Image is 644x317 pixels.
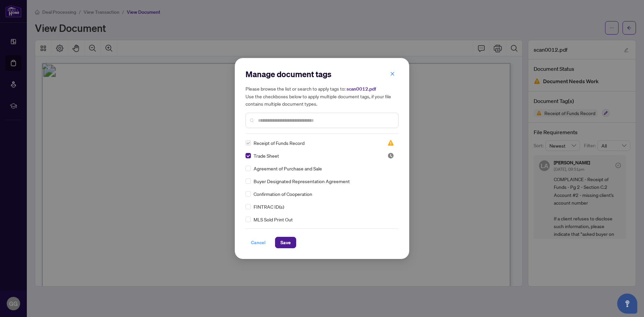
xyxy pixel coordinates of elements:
span: Buyer Designated Representation Agreement [254,177,350,185]
span: MLS Sold Print Out [254,216,293,223]
img: status [387,152,394,159]
span: Pending Review [387,152,394,159]
span: Confirmation of Cooperation [254,190,312,198]
h2: Manage document tags [246,69,398,80]
span: Cancel [251,237,266,248]
span: close [390,71,395,76]
img: status [387,140,394,146]
span: Agreement of Purchase and Sale [254,165,322,172]
button: Save [275,237,296,248]
button: Open asap [617,294,637,314]
span: Save [280,237,291,248]
span: FINTRAC ID(s) [254,203,284,210]
span: Needs Work [387,140,394,146]
h5: Please browse the list or search to apply tags to: Use the checkboxes below to apply multiple doc... [246,85,398,107]
span: Trade Sheet [254,152,279,159]
span: scan0012.pdf [346,86,376,92]
button: Cancel [246,237,271,248]
span: Receipt of Funds Record [254,139,305,147]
